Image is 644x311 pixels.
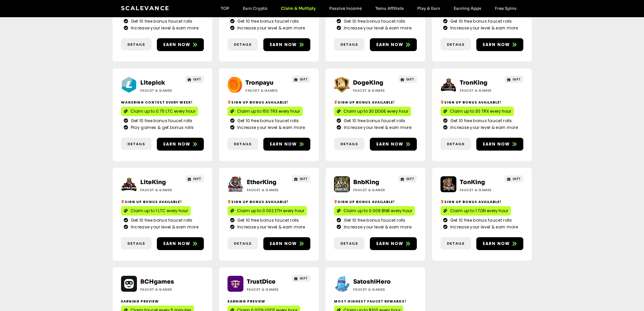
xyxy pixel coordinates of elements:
[343,108,408,114] span: Claim up to 30 DOGE every hour
[270,241,297,247] span: Earn now
[228,206,307,216] a: Claim up to 0.002 ETH every hour
[121,299,204,304] h2: Earning Preview
[323,6,368,11] a: Passive Income
[228,138,258,150] a: Details
[236,217,299,223] span: Get 10 free bonus faucet rolls
[121,199,204,204] h2: Sign Up Bonus Available!
[334,138,364,150] a: Details
[353,88,395,93] h2: Faucet & Games
[129,25,198,31] span: Increase your level & earn more
[129,224,198,230] span: Increase your level & earn more
[398,76,417,83] a: GIFT
[512,77,521,82] span: GIFT
[450,108,511,114] span: Claim up to 30 TRX every hour
[228,100,310,105] h2: Sign Up Bonus Available!
[449,125,518,131] span: Increase your level & earn more
[410,6,447,11] a: Play & Earn
[376,141,404,147] span: Earn now
[234,241,252,246] span: Details
[237,108,300,114] span: Claim up to 150 TRX every hour
[342,224,411,230] span: Increase your level & earn more
[193,176,201,181] span: GIFT
[368,6,410,11] a: Temu Affiliate
[228,299,310,304] h2: Earning Preview
[447,6,488,11] a: Earning Apps
[505,175,523,182] a: GIFT
[398,175,417,182] a: GIFT
[476,237,523,250] a: Earn now
[228,38,258,51] a: Details
[193,77,201,82] span: GIFT
[228,199,310,204] h2: Sign Up Bonus Available!
[440,206,511,216] a: Claim up to 1 TON every hour
[440,138,471,150] a: Details
[334,200,337,203] img: 🎁
[157,237,204,250] a: Earn now
[449,224,518,230] span: Increase your level & earn more
[483,141,510,147] span: Earn now
[121,5,170,12] a: Scalevance
[449,118,512,124] span: Get 10 free bonus faucet rolls
[449,217,512,223] span: Get 10 free bonus faucet rolls
[121,237,151,250] a: Details
[334,38,364,51] a: Details
[140,88,183,93] h2: Faucet & Games
[300,276,308,281] span: GIFT
[127,42,145,47] span: Details
[129,125,194,131] span: Play games & get bonus rolls
[140,278,174,285] a: BCHgames
[245,88,288,93] h2: Faucet & Games
[342,25,411,31] span: Increase your level & earn more
[460,187,502,193] h2: Faucet & Games
[163,42,191,48] span: Earn now
[130,208,188,214] span: Claim up to 1 LTC every hour
[127,241,145,246] span: Details
[334,237,364,250] a: Details
[406,77,414,82] span: GIFT
[353,287,396,292] h2: Faucet & Games
[370,138,417,151] a: Earn now
[406,176,414,181] span: GIFT
[460,179,485,186] a: TonKing
[140,79,165,86] a: Litepick
[334,107,411,116] a: Claim up to 30 DOGE every hour
[370,38,417,51] a: Earn now
[440,107,514,116] a: Claim up to 30 TRX every hour
[449,25,518,31] span: Increase your level & earn more
[127,141,145,147] span: Details
[121,107,198,116] a: Claim up to 0.75 LTC every hour
[370,237,417,250] a: Earn now
[334,100,417,105] h2: Sign Up Bonus Available!
[512,176,521,181] span: GIFT
[340,42,358,47] span: Details
[292,76,310,83] a: GIFT
[447,141,464,147] span: Details
[342,18,406,24] span: Get 10 free bonus faucet rolls
[334,199,417,204] h2: Sign Up Bonus Available!
[236,6,274,11] a: Earn Crypto
[450,208,508,214] span: Claim up to 1 TON every hour
[449,18,512,24] span: Get 10 free bonus faucet rolls
[440,199,523,204] h2: Sign Up Bonus Available!
[300,176,308,181] span: GIFT
[483,42,510,48] span: Earn now
[247,187,289,193] h2: Faucet & Games
[237,208,304,214] span: Claim up to 0.002 ETH every hour
[185,76,204,83] a: GIFT
[353,278,391,285] a: SatoshiHero
[236,125,305,131] span: Increase your level & earn more
[228,200,231,203] img: 🎁
[228,107,303,116] a: Claim up to 150 TRX every hour
[263,38,310,51] a: Earn now
[129,18,193,24] span: Get 10 free bonus faucet rolls
[129,118,193,124] span: Get 10 free bonus faucet rolls
[228,237,258,250] a: Details
[247,179,277,186] a: EtherKing
[340,141,358,147] span: Details
[234,141,252,147] span: Details
[342,217,406,223] span: Get 10 free bonus faucet rolls
[263,138,310,151] a: Earn now
[353,79,383,86] a: DogeKing
[270,42,297,48] span: Earn now
[245,79,273,86] a: Tronpayu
